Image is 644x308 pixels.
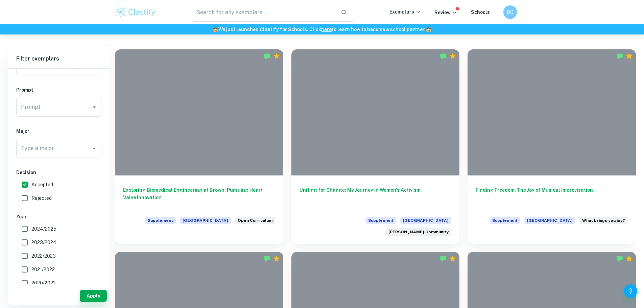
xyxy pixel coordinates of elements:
span: [GEOGRAPHIC_DATA] [400,217,451,224]
h6: Filter exemplars [8,49,110,68]
span: Supplement [145,217,176,224]
button: Open [90,144,99,153]
button: Apply [80,290,107,302]
span: [GEOGRAPHIC_DATA] [180,217,231,224]
span: 2021/2022 [31,266,55,273]
img: Marked [616,53,623,60]
h6: DC [506,8,514,16]
div: Premium [273,53,280,60]
div: Premium [626,255,633,262]
button: Open [90,102,99,112]
div: Premium [449,255,456,262]
img: Marked [440,53,447,60]
h6: Year [16,213,101,220]
span: What brings you joy? [582,217,625,223]
span: Supplement [490,217,520,224]
button: DC [503,5,517,19]
span: [GEOGRAPHIC_DATA] [524,217,575,224]
img: Marked [440,255,447,262]
span: 2020/2021 [31,279,55,287]
span: 2022/2023 [31,252,56,260]
h6: We just launched Clastify for Schools. Click to learn how to become a school partner. [1,26,643,33]
img: Clastify logo [114,5,157,19]
h6: Uniting for Change: My Journey in Women's Activism [300,186,452,209]
span: Rejected [31,194,52,202]
h6: Prompt [16,86,101,94]
div: Students entering Brown often find that making their home on College Hill naturally invites refle... [386,228,451,236]
span: Supplement [365,217,396,224]
img: Marked [264,255,270,262]
span: Accepted [31,181,53,188]
span: 2023/2024 [31,239,56,246]
div: Premium [449,53,456,60]
a: Schools [471,9,490,15]
span: Open Curriculum [238,217,272,223]
span: 🏫 [426,27,431,32]
button: Help and Feedback [624,284,637,298]
span: [PERSON_NAME] Community [388,229,449,235]
h6: Major [16,127,101,135]
p: Exemplars [389,8,421,16]
img: Marked [616,255,623,262]
a: Finding Freedom: The Joy of Musical ImprovisationSupplement[GEOGRAPHIC_DATA]Brown students care d... [468,49,636,244]
h6: Exploring Biomedical Engineering at Brown: Pursuing Heart Valve Innovation [123,186,275,209]
div: Premium [273,255,280,262]
span: 2024/2025 [31,225,56,233]
div: Brown students care deeply about their work and the world around them. Students find contentment,... [579,217,628,228]
p: Review [434,9,457,16]
a: Exploring Biomedical Engineering at Brown: Pursuing Heart Valve InnovationSupplement[GEOGRAPHIC_D... [115,49,283,244]
h6: Decision [16,169,101,176]
h6: Finding Freedom: The Joy of Musical Improvisation [476,186,628,209]
input: Search for any exemplars... [192,3,336,22]
img: Marked [264,53,270,60]
div: Brown's Open Curriculum allows students to explore broadly while also diving deeply into their ac... [235,217,275,228]
div: Premium [626,53,633,60]
a: Uniting for Change: My Journey in Women's ActivismSupplement[GEOGRAPHIC_DATA]Students entering Br... [291,49,460,244]
span: 🏫 [213,27,218,32]
a: here [321,27,332,32]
